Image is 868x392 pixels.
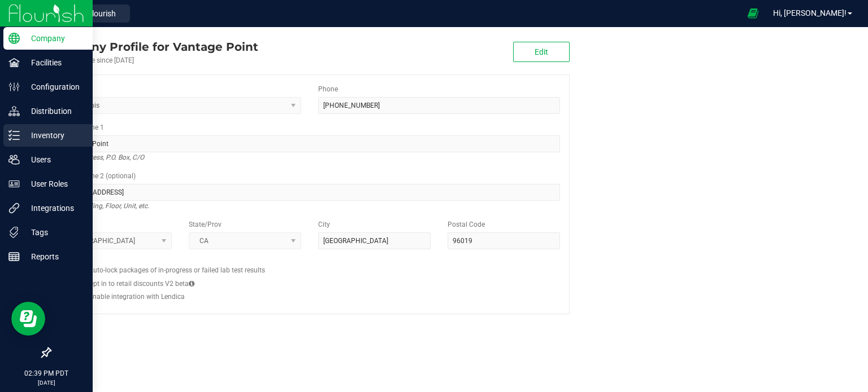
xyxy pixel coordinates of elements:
[8,251,20,262] inline-svg: Reports
[5,368,88,378] p: 02:39 PM PDT
[59,151,144,164] i: Street address, P.O. Box, C/O
[8,202,20,214] inline-svg: Integrations
[740,2,766,24] span: Open Ecommerce Menu
[8,130,20,141] inline-svg: Inventory
[20,80,88,94] p: Configuration
[318,97,560,114] input: (123) 456-7890
[773,8,847,17] span: Hi, [PERSON_NAME]!
[8,105,20,117] inline-svg: Distribution
[189,219,222,230] label: State/Prov
[5,378,88,387] p: [DATE]
[318,232,431,249] input: City
[20,226,88,239] p: Tags
[8,57,20,68] inline-svg: Facilities
[535,47,548,56] span: Edit
[20,32,88,45] p: Company
[11,302,45,336] iframe: Resource center
[50,55,258,65] div: Account active since [DATE]
[8,81,20,93] inline-svg: Configuration
[8,227,20,238] inline-svg: Tags
[20,250,88,263] p: Reports
[89,265,265,275] label: Auto-lock packages of in-progress or failed lab test results
[8,33,20,44] inline-svg: Company
[8,154,20,165] inline-svg: Users
[89,292,185,302] label: Enable integration with Lendica
[20,129,88,142] p: Inventory
[318,84,338,94] label: Phone
[20,104,88,118] p: Distribution
[318,219,330,230] label: City
[20,201,88,215] p: Integrations
[50,38,258,55] div: Vantage Point
[448,232,560,249] input: Postal Code
[448,219,485,230] label: Postal Code
[513,42,570,62] button: Edit
[20,177,88,191] p: User Roles
[20,153,88,166] p: Users
[20,56,88,69] p: Facilities
[59,184,560,201] input: Suite, Building, Unit, etc.
[59,199,149,213] i: Suite, Building, Floor, Unit, etc.
[59,135,560,152] input: Address
[59,171,136,181] label: Address Line 2 (optional)
[8,178,20,190] inline-svg: User Roles
[89,279,194,289] label: Opt in to retail discounts V2 beta
[59,258,560,265] h2: Configs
